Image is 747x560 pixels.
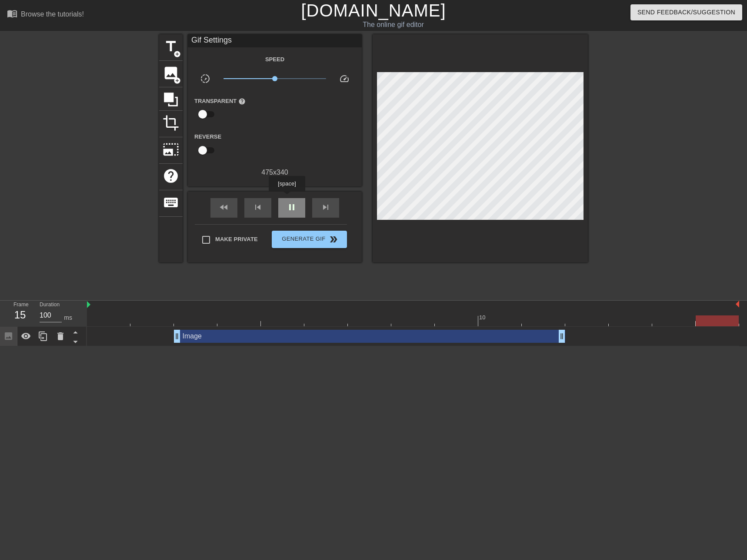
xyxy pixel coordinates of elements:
[7,301,33,326] div: Frame
[630,4,742,20] button: Send Feedback/Suggestion
[736,301,739,308] img: bound-end.png
[253,202,263,212] span: skip_previous
[287,202,297,212] span: pause
[173,77,181,84] span: add_circle
[188,167,362,178] div: 475 x 340
[64,313,72,322] div: ms
[557,332,566,341] span: drag_handle
[163,65,179,81] span: image
[200,73,210,84] span: slow_motion_video
[339,73,350,84] span: speed
[40,302,60,308] label: Duration
[173,50,181,58] span: add_circle
[215,235,258,244] span: Make Private
[301,1,446,20] a: [DOMAIN_NAME]
[320,202,331,212] span: skip_next
[275,234,343,245] span: Generate Gif
[265,55,284,64] label: Speed
[253,20,534,30] div: The online gif editor
[219,202,229,212] span: fast_rewind
[163,194,179,211] span: keyboard
[637,7,735,18] span: Send Feedback/Suggestion
[163,115,179,131] span: crop
[238,98,246,105] span: help
[163,141,179,158] span: photo_size_select_large
[194,133,221,141] label: Reverse
[173,332,181,341] span: drag_handle
[328,234,339,245] span: double_arrow
[13,307,27,323] div: 15
[479,313,487,322] div: 10
[194,97,246,106] label: Transparent
[7,8,17,19] span: menu_book
[7,8,84,22] a: Browse the tutorials!
[163,168,179,184] span: help
[272,231,347,248] button: Generate Gif
[21,10,84,18] div: Browse the tutorials!
[188,34,362,47] div: Gif Settings
[163,38,179,55] span: title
